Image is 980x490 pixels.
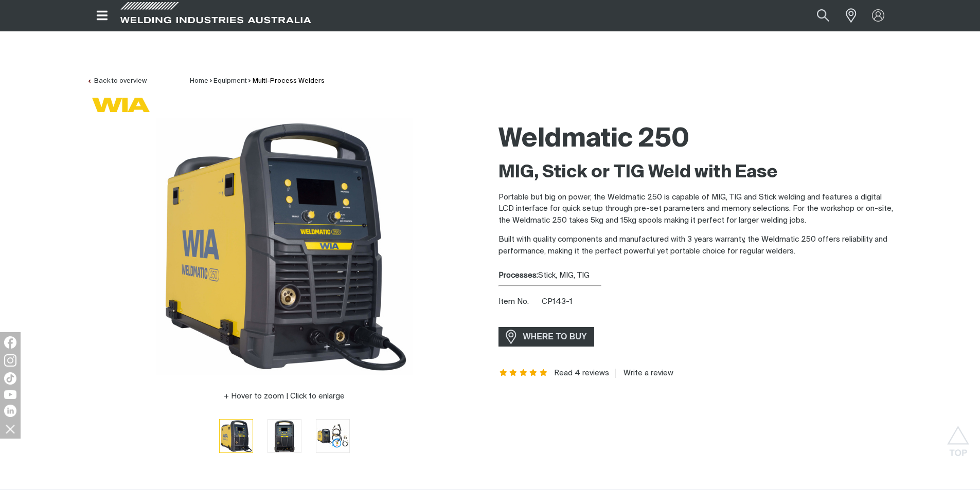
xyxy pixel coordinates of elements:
button: Go to slide 1 [219,419,253,453]
button: Scroll to top [947,426,970,449]
input: Product name or item number... [792,4,840,27]
img: Weldmatic 250 [156,118,413,375]
h2: MIG, Stick or TIG Weld with Ease [498,161,894,184]
span: Item No. [498,296,540,308]
a: Write a review [615,369,673,378]
img: hide socials [2,420,19,438]
h1: Weldmatic 250 [498,123,894,156]
button: Go to slide 3 [316,419,350,453]
a: Home [190,78,208,84]
p: Portable but big on power, the Weldmatic 250 is capable of MIG, TIG and Stick welding and feature... [498,192,894,227]
img: LinkedIn [4,405,16,417]
span: CP143-1 [542,298,573,305]
a: Read 4 reviews [554,369,609,378]
div: Stick, MIG, TIG [498,270,894,282]
span: WHERE TO BUY [516,329,594,345]
img: Instagram [4,354,16,367]
img: Weldmatic 250 [220,420,253,452]
span: Rating: 5 [498,370,549,377]
a: Equipment [213,78,247,84]
button: Go to slide 2 [268,419,301,453]
img: Weldmatic 250 [316,420,349,452]
img: TikTok [4,372,16,385]
button: Search products [806,4,841,27]
a: Multi-Process Welders [253,78,325,84]
strong: Processes: [498,271,538,279]
img: Facebook [4,336,16,349]
a: Back to overview of Multi-Process Welders [87,78,147,84]
a: WHERE TO BUY [498,327,595,346]
img: Weldmatic 250 [268,420,301,452]
div: Built with quality components and manufactured with 3 years warranty, the Weldmatic 250 offers re... [498,161,894,258]
button: Hover to zoom | Click to enlarge [218,390,351,403]
img: YouTube [4,390,16,399]
nav: Breadcrumb [190,76,325,86]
